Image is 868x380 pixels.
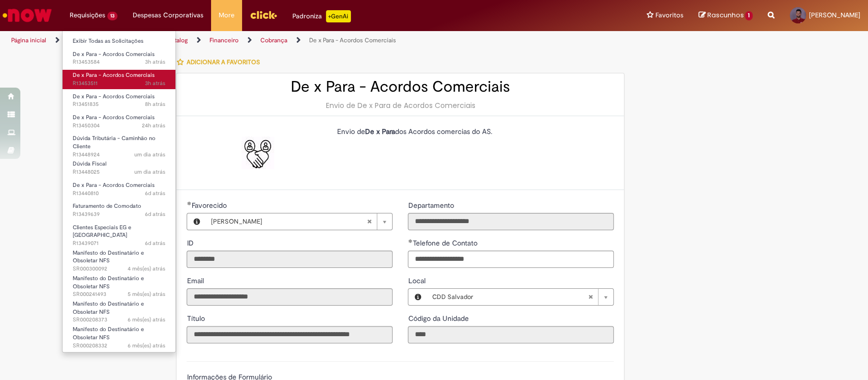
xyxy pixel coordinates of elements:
[63,298,175,320] a: Aberto SR000208373 : Manifesto do Destinatário e Obsoletar NFS
[187,314,206,323] span: Somente leitura - Título
[63,91,175,110] a: Aberto R13451835 : De x Para - Acordos Comerciais
[145,210,165,218] span: 6d atrás
[63,70,175,89] a: Aberto R13453511 : De x Para - Acordos Comerciais
[1,5,53,25] img: ServiceNow
[412,238,479,248] span: Telefone de Contato
[63,112,175,131] a: Aberto R13450304 : De x Para - Acordos Comerciais
[145,189,165,197] time: 22/08/2025 16:26:30
[128,265,165,273] span: 4 mês(es) atrás
[186,58,259,66] span: Adicionar a Favoritos
[187,276,205,285] span: Somente leitura - Email
[128,265,165,273] time: 05/05/2025 10:59:22
[427,289,613,305] a: CDD SalvadorLimpar campo Local
[408,239,412,243] span: Obrigatório Preenchido
[707,10,743,20] span: Rascunhos
[63,201,175,220] a: Aberto R13439639 : Faturamento de Comodato
[408,289,427,305] button: Local, Visualizar este registro CDD Salvador
[145,100,165,108] span: 8h atrás
[128,342,165,349] time: 13/03/2025 16:00:01
[63,36,175,47] a: Exibir Todas as Solicitações
[134,168,165,176] time: 26/08/2025 11:58:50
[73,325,144,341] span: Manifesto do Destinatário e Obsoletar NFS
[128,316,165,323] time: 13/03/2025 16:00:03
[176,51,265,73] button: Adicionar a Favoritos
[145,210,165,218] time: 22/08/2025 12:04:13
[134,151,165,158] span: um dia atrás
[187,238,195,248] span: Somente leitura - ID
[73,265,165,273] span: SR000300092
[73,300,144,316] span: Manifesto do Destinatário e Obsoletar NFS
[107,12,117,20] span: 13
[250,7,277,22] img: click_logo_yellow_360x200.png
[187,251,393,268] input: ID
[128,316,165,323] span: 6 mês(es) atrás
[145,58,165,66] span: 3h atrás
[187,238,195,248] label: Somente leitura - ID
[63,273,175,295] a: Aberto SR000241493 : Manifesto do Destinatário e Obsoletar NFS
[73,342,165,350] span: SR000208332
[698,11,753,20] a: Rascunhos
[142,122,165,129] span: 24h atrás
[187,313,206,323] label: Somente leitura - Título
[326,10,351,22] p: +GenAi
[337,126,606,137] p: Envio de dos Acordos comercias do AS.
[73,134,156,150] span: Dúvida Tributária - Caminhão no Cliente
[142,122,165,129] time: 26/08/2025 19:40:54
[62,31,176,352] ul: Requisições
[187,326,393,343] input: Título
[134,168,165,176] span: um dia atrás
[73,100,165,108] span: R13451835
[73,224,131,239] span: Clientes Especiais EG e [GEOGRAPHIC_DATA]
[73,50,155,58] span: De x Para - Acordos Comerciais
[73,114,155,121] span: De x Para - Acordos Comerciais
[187,100,614,111] div: Envio de De x Para de Acordos Comerciais
[145,100,165,108] time: 27/08/2025 11:19:36
[63,248,175,269] a: Aberto SR000300092 : Manifesto do Destinatário e Obsoletar NFS
[583,289,598,305] abbr: Limpar campo Local
[8,31,571,50] ul: Trilhas de página
[187,276,205,286] label: Somente leitura - Email
[408,251,614,268] input: Telefone de Contato
[63,133,175,155] a: Aberto R13448924 : Dúvida Tributária - Caminhão no Cliente
[408,314,470,323] span: Somente leitura - Código da Unidade
[205,213,392,230] a: [PERSON_NAME]Limpar campo Favorecido
[73,202,141,210] span: Faturamento de Comodato
[145,79,165,87] time: 27/08/2025 16:19:35
[11,36,46,44] a: Página inicial
[145,189,165,197] span: 6d atrás
[145,58,165,66] time: 27/08/2025 16:30:41
[63,324,175,346] a: Aberto SR000208332 : Manifesto do Destinatário e Obsoletar NFS
[128,290,165,298] time: 01/04/2025 14:00:02
[187,201,191,205] span: Obrigatório Preenchido
[242,137,274,169] img: De x Para - Acordos Comerciais
[219,10,234,20] span: More
[187,288,393,306] input: Email
[408,276,427,285] span: Local
[809,11,860,19] span: [PERSON_NAME]
[309,36,396,44] a: De x Para - Acordos Comerciais
[432,289,588,305] span: CDD Salvador
[63,49,175,68] a: Aberto R13453584 : De x Para - Acordos Comerciais
[63,222,175,244] a: Aberto R13439071 : Clientes Especiais EG e AS
[365,127,395,136] strong: De x Para
[128,290,165,298] span: 5 mês(es) atrás
[73,160,106,168] span: Dúvida Fiscal
[73,58,165,66] span: R13453584
[145,79,165,87] span: 3h atrás
[187,78,614,95] h2: De x Para - Acordos Comerciais
[133,10,203,20] span: Despesas Corporativas
[191,201,228,210] span: Necessários - Favorecido
[408,326,614,343] input: Código da Unidade
[134,151,165,158] time: 26/08/2025 15:05:43
[408,213,614,230] input: Departamento
[63,158,175,177] a: Aberto R13448025 : Dúvida Fiscal
[408,313,470,323] label: Somente leitura - Código da Unidade
[73,239,165,248] span: R13439071
[209,36,238,44] a: Financeiro
[73,210,165,219] span: R13439639
[745,11,753,20] span: 1
[73,249,144,265] span: Manifesto do Destinatário e Obsoletar NFS
[63,180,175,199] a: Aberto R13440810 : De x Para - Acordos Comerciais
[73,290,165,298] span: SR000241493
[292,10,351,22] div: Padroniza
